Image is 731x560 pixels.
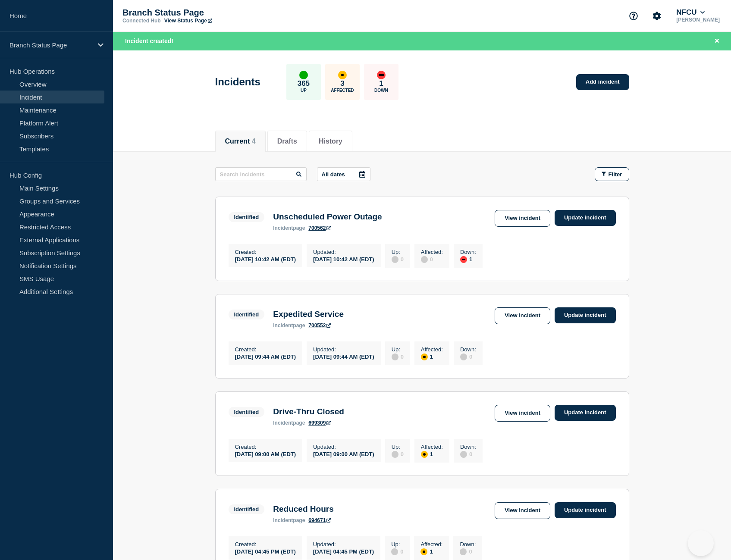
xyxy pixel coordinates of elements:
[391,548,398,555] div: disabled
[460,541,476,547] p: Down :
[712,36,722,46] button: Close banner
[495,502,550,519] a: View incident
[392,353,404,360] div: 0
[277,138,297,145] button: Drafts
[319,138,342,145] button: History
[313,249,374,255] p: Updated :
[555,405,616,421] a: Update incident
[235,249,296,255] p: Created :
[420,547,442,555] div: 1
[313,255,374,263] div: [DATE] 10:42 AM (EDT)
[273,517,305,523] p: page
[235,255,296,263] div: [DATE] 10:42 AM (EDT)
[555,210,616,226] a: Update incident
[273,407,344,416] h3: Drive-Thru Closed
[379,79,383,88] p: 1
[420,541,442,547] p: Affected :
[215,76,260,88] h1: Incidents
[273,225,305,231] p: page
[595,167,629,181] button: Filter
[495,307,550,324] a: View incident
[229,212,265,222] span: Identified
[298,79,310,88] p: 365
[313,547,374,555] div: [DATE] 04:45 PM (EDT)
[273,310,344,319] h3: Expedited Service
[331,88,354,93] p: Affected
[9,41,92,49] p: Branch Status Page
[460,256,467,263] div: down
[460,548,467,555] div: disabled
[313,444,374,450] p: Updated :
[421,256,428,263] div: disabled
[460,354,467,360] div: disabled
[374,88,388,93] p: Down
[392,255,404,263] div: 0
[420,548,427,555] div: affected
[460,353,476,360] div: 0
[273,420,305,426] p: page
[421,346,443,353] p: Affected :
[392,354,398,360] div: disabled
[421,353,443,360] div: 1
[273,504,333,514] h3: Reduced Hours
[624,7,643,25] button: Support
[460,249,476,255] p: Down :
[421,444,443,450] p: Affected :
[377,71,386,79] div: down
[235,547,296,555] div: [DATE] 04:45 PM (EDT)
[313,353,374,360] div: [DATE] 09:44 AM (EDT)
[421,450,443,458] div: 1
[555,307,616,323] a: Update incident
[460,346,476,353] p: Down :
[273,420,293,426] span: incident
[235,444,296,450] p: Created :
[229,310,265,319] span: Identified
[273,225,293,231] span: incident
[225,138,256,145] button: Current 4
[308,225,331,231] a: 700562
[392,444,404,450] p: Up :
[688,530,714,556] iframe: Help Scout Beacon - Open
[235,450,296,457] div: [DATE] 09:00 AM (EDT)
[122,18,161,24] p: Connected Hub
[392,346,404,353] p: Up :
[338,71,347,79] div: affected
[125,38,173,44] span: Incident created!
[609,171,622,178] span: Filter
[301,88,307,93] p: Up
[229,504,265,514] span: Identified
[317,167,370,181] button: All dates
[392,450,404,458] div: 0
[313,346,374,353] p: Updated :
[391,541,403,547] p: Up :
[164,18,212,24] a: View Status Page
[460,444,476,450] p: Down :
[495,210,550,227] a: View incident
[322,171,345,178] p: All dates
[392,451,398,458] div: disabled
[421,249,443,255] p: Affected :
[122,8,295,18] p: Branch Status Page
[273,517,293,523] span: incident
[648,7,666,25] button: Account settings
[460,451,467,458] div: disabled
[576,74,629,90] a: Add incident
[421,354,428,360] div: affected
[299,71,308,79] div: up
[313,450,374,457] div: [DATE] 09:00 AM (EDT)
[675,8,706,17] button: NFCU
[392,249,404,255] p: Up :
[392,256,398,263] div: disabled
[308,517,331,523] a: 694671
[555,502,616,518] a: Update incident
[273,322,305,328] p: page
[391,547,403,555] div: 0
[421,451,428,458] div: affected
[460,450,476,458] div: 0
[273,212,382,222] h3: Unscheduled Power Outage
[340,79,344,88] p: 3
[235,353,296,360] div: [DATE] 09:44 AM (EDT)
[495,405,550,422] a: View incident
[675,17,722,23] p: [PERSON_NAME]
[421,255,443,263] div: 0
